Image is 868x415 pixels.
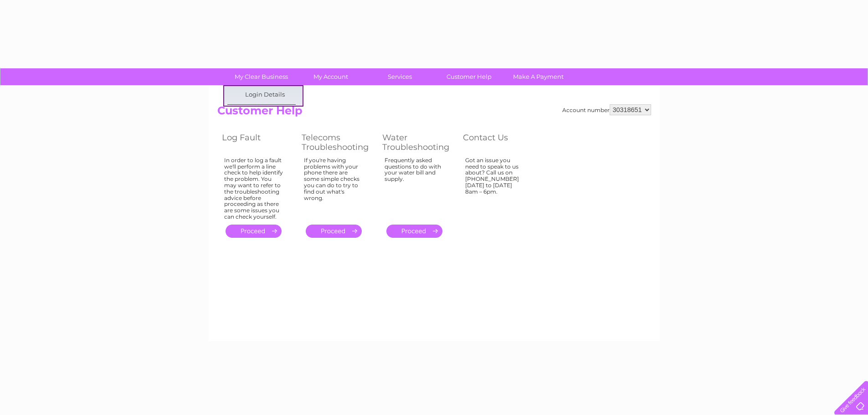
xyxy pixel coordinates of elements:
a: Make A Payment [501,68,576,85]
a: . [226,225,282,238]
a: . [306,225,362,238]
div: Account number [562,104,651,115]
a: Customer Help [431,68,507,85]
a: My Details [227,105,303,123]
h2: Customer Help [217,104,651,122]
a: My Clear Business [224,68,299,85]
a: . [386,225,442,238]
div: Frequently asked questions to do with your water bill and supply. [385,157,445,216]
a: My Account [293,68,368,85]
th: Log Fault [217,130,297,154]
div: If you're having problems with your phone there are some simple checks you can do to try to find ... [304,157,364,216]
a: Login Details [227,86,303,104]
a: Services [362,68,437,85]
th: Contact Us [458,130,538,154]
th: Telecoms Troubleshooting [297,130,378,154]
th: Water Troubleshooting [378,130,458,154]
div: In order to log a fault we'll perform a line check to help identify the problem. You may want to ... [224,157,283,220]
div: Got an issue you need to speak to us about? Call us on [PHONE_NUMBER] [DATE] to [DATE] 8am – 6pm. [465,157,524,216]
